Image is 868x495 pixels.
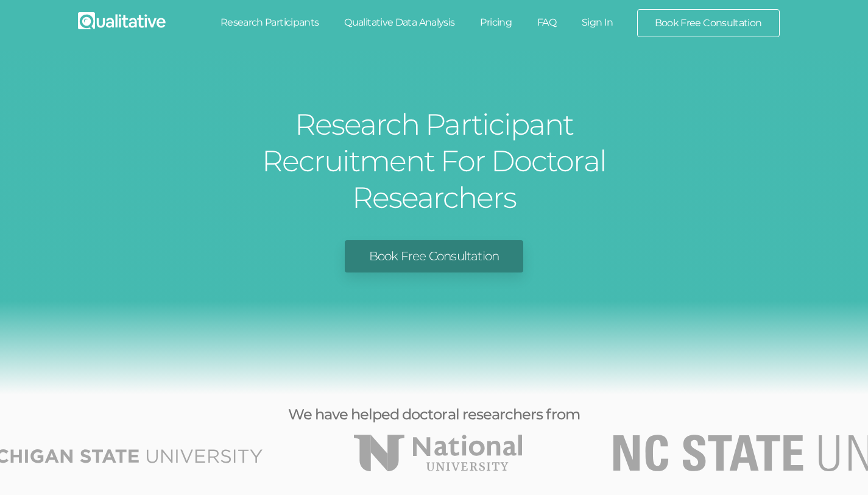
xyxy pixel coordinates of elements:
[142,407,727,422] h3: We have helped doctoral researchers from
[206,106,663,216] h1: Research Participant Recruitment For Doctoral Researchers
[524,9,569,36] a: FAQ
[331,9,467,36] a: Qualitative Data Analysis
[638,10,779,37] a: Book Free Consultation
[78,12,166,29] img: Qualitative
[354,435,522,471] img: National University
[345,240,523,272] a: Book Free Consultation
[467,9,524,36] a: Pricing
[208,9,332,36] a: Research Participants
[569,9,626,36] a: Sign In
[354,435,522,471] li: 23 of 49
